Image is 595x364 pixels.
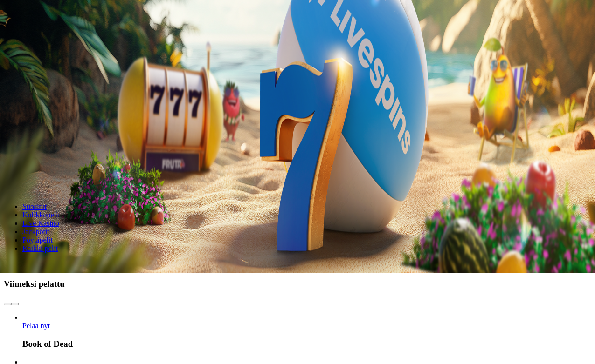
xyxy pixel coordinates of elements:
[4,279,591,289] h3: Viimeksi pelattu
[11,303,19,305] button: next slide
[22,244,58,252] span: Kaikki pelit
[22,236,53,244] a: Pöytäpelit
[4,187,591,270] header: Lobby
[22,322,50,330] span: Pelaa nyt
[22,322,50,330] a: Book of Dead
[22,313,591,349] article: Book of Dead
[22,219,59,227] a: Live Kasino
[4,187,591,253] nav: Lobby
[22,211,60,219] a: Kolikkopelit
[22,228,49,236] a: Jackpotit
[4,303,11,305] button: prev slide
[22,202,47,210] a: Suositut
[22,339,591,349] h3: Book of Dead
